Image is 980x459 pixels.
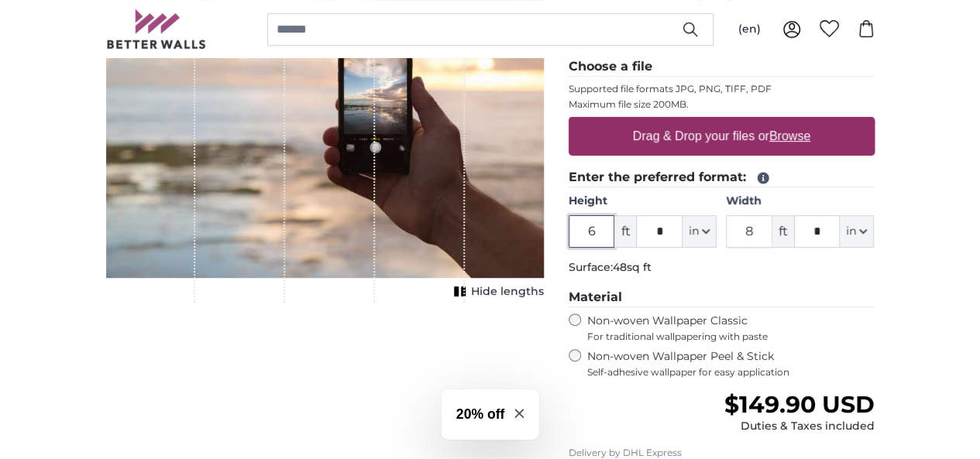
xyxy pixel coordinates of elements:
legend: Material [569,288,875,307]
p: Supported file formats JPG, PNG, TIFF, PDF [569,83,875,95]
span: ft [772,215,794,248]
label: Height [569,194,717,209]
p: Maximum file size 200MB. [569,98,875,111]
button: in [683,215,717,248]
span: For traditional wallpapering with paste [587,331,875,343]
p: Surface: [569,260,875,276]
span: Self-adhesive wallpaper for easy application [587,366,875,379]
label: Drag & Drop your files or [626,121,816,152]
img: Betterwalls [106,9,207,49]
legend: Enter the preferred format: [569,168,875,187]
span: $149.90 USD [724,390,874,419]
span: in [689,224,699,239]
button: in [840,215,874,248]
legend: Choose a file [569,57,875,77]
label: Non-woven Wallpaper Peel & Stick [587,349,875,379]
label: Width [726,194,874,209]
label: Non-woven Wallpaper Classic [587,313,875,343]
span: in [846,224,856,239]
span: 48sq ft [613,260,652,274]
span: ft [614,215,636,248]
button: (en) [726,15,773,43]
div: Duties & Taxes included [724,419,874,434]
p: Delivery by DHL Express [569,447,875,459]
u: Browse [769,129,810,142]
